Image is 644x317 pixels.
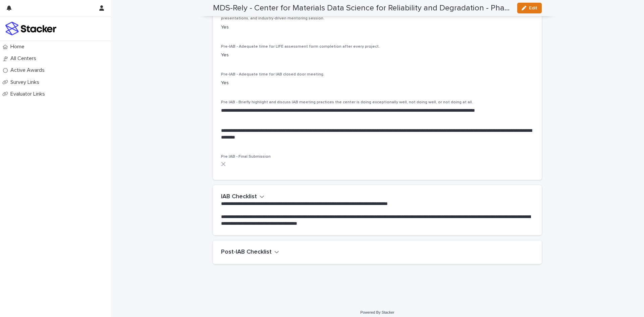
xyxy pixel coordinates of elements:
[221,12,512,20] span: Pre-IAB - Meeting activities that support interaction between industry members as well as with fa...
[360,310,394,314] a: Powered By Stacker
[221,193,264,201] button: IAB Checklist
[221,155,271,159] span: Pre IAB - Final Submission
[213,3,512,13] h2: MDS-Rely - Center for Materials Data Science for Reliability and Degradation - Phase 1
[221,249,279,256] button: Post-IAB Checklist
[8,67,50,73] p: Active Awards
[221,52,534,59] p: Yes
[221,24,534,31] p: Yes
[221,45,380,49] span: Pre-IAB - Adequate time for LIFE assessment form completion after every project.
[8,44,30,50] p: Home
[8,79,45,86] p: Survey Links
[221,249,272,256] h2: Post-IAB Checklist
[529,6,537,10] span: Edit
[8,55,42,62] p: All Centers
[8,91,50,97] p: Evaluator Links
[517,3,542,13] button: Edit
[221,72,324,76] span: Pre-IAB - Adequate time for IAB closed door meeting.
[221,193,257,201] h2: IAB Checklist
[5,22,56,35] img: stacker-logo-colour.png
[221,100,473,104] span: Pre IAB - Briefly highlight and discuss IAB meeting practices the center is doing exceptionally w...
[221,80,534,87] p: Yes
